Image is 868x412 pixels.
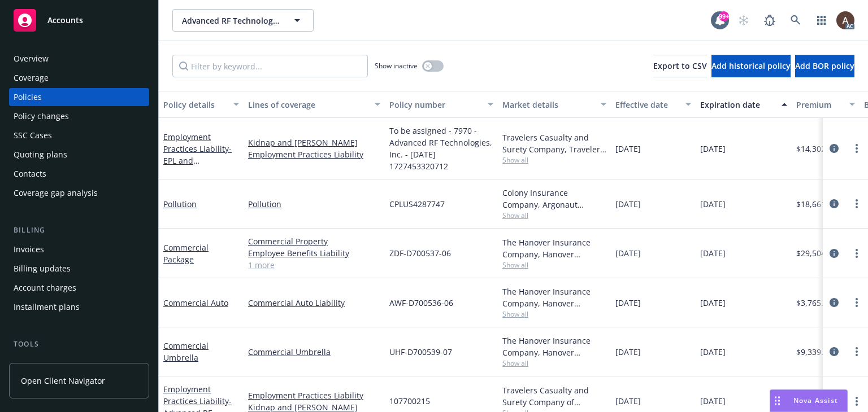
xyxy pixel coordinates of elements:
button: Policy number [385,91,498,118]
span: AWF-D700536-06 [389,297,453,309]
a: Quoting plans [9,146,149,164]
div: The Hanover Insurance Company, Hanover Insurance Group [502,335,606,358]
a: Pollution [248,198,380,210]
div: Invoices [14,240,44,258]
button: Advanced RF Technologies, Inc. [172,9,314,32]
span: Show all [502,155,606,165]
span: Show all [502,309,606,319]
span: [DATE] [615,198,641,210]
span: Show all [502,211,606,220]
span: $18,661.00 [796,198,837,210]
a: Accounts [9,5,149,36]
div: Drag to move [770,390,784,411]
span: [DATE] [700,346,726,358]
img: photo [836,11,854,29]
a: SSC Cases [9,126,149,144]
button: Add historical policy [711,55,791,77]
a: 1 more [248,259,380,271]
span: ZDF-D700537-06 [389,247,451,259]
span: $9,339.00 [796,346,832,358]
a: more [850,395,863,408]
a: Commercial Umbrella [248,346,380,358]
a: more [850,197,863,211]
span: UHF-D700539-07 [389,346,452,358]
button: Lines of coverage [244,91,385,118]
div: Policy details [163,99,227,111]
span: To be assigned - 7970 - Advanced RF Technologies, Inc. - [DATE] 1727453320712 [389,125,493,172]
div: Contacts [14,165,46,183]
div: Expiration date [700,99,775,111]
a: circleInformation [827,247,841,260]
button: Market details [498,91,611,118]
a: more [850,296,863,309]
button: Premium [792,91,860,118]
span: Add historical policy [711,60,791,71]
div: Policy changes [14,107,69,125]
a: Overview [9,50,149,68]
div: Billing updates [14,260,71,278]
a: Switch app [810,9,833,32]
a: Coverage [9,69,149,87]
div: Coverage gap analysis [14,184,98,202]
button: Nova Assist [770,389,848,412]
a: Pollution [163,199,197,209]
span: $14,302.00 [796,143,837,155]
a: Employment Practices Liability [163,132,237,190]
a: more [850,142,863,155]
span: $29,504.00 [796,247,837,259]
div: Market details [502,99,594,111]
a: Billing updates [9,260,149,278]
div: Installment plans [14,298,80,316]
div: Account charges [14,279,76,297]
span: Show all [502,260,606,270]
span: [DATE] [615,346,641,358]
div: Premium [796,99,843,111]
span: [DATE] [615,395,641,407]
a: Start snowing [732,9,755,32]
a: Employee Benefits Liability [248,247,380,259]
a: Kidnap and [PERSON_NAME] [248,137,380,148]
div: Overview [14,50,49,68]
button: Effective date [611,91,696,118]
a: circleInformation [827,197,841,211]
a: Contacts [9,165,149,183]
span: [DATE] [700,395,726,407]
span: [DATE] [700,198,726,210]
a: Employment Practices Liability [248,389,380,401]
a: circleInformation [827,142,841,155]
span: Show inactive [375,61,418,71]
span: Nova Assist [793,396,838,405]
span: [DATE] [615,143,641,155]
div: Effective date [615,99,679,111]
span: Export to CSV [653,60,707,71]
a: Invoices [9,240,149,258]
span: [DATE] [615,297,641,309]
span: [DATE] [615,247,641,259]
span: Accounts [47,16,83,25]
div: Colony Insurance Company, Argonaut Insurance Company (Argo), Brown & Riding Insurance Services, Inc. [502,187,606,211]
span: Open Client Navigator [21,375,105,387]
a: Commercial Auto [163,297,228,308]
div: The Hanover Insurance Company, Hanover Insurance Group [502,286,606,309]
button: Expiration date [696,91,792,118]
span: [DATE] [700,247,726,259]
a: Commercial Auto Liability [248,297,380,309]
div: The Hanover Insurance Company, Hanover Insurance Group [502,236,606,260]
span: [DATE] [700,143,726,155]
span: 107700215 [389,395,430,407]
div: SSC Cases [14,126,52,144]
div: Quoting plans [14,146,67,164]
a: Policies [9,88,149,106]
a: circleInformation [827,345,841,358]
div: Billing [9,225,149,236]
a: Account charges [9,279,149,297]
a: Report a Bug [758,9,781,32]
a: more [850,345,863,358]
a: Policy changes [9,107,149,125]
span: Advanced RF Technologies, Inc. [182,15,280,27]
div: Lines of coverage [248,99,368,111]
a: Commercial Umbrella [163,340,209,363]
div: Travelers Casualty and Surety Company of America, Travelers Insurance, CRC Group [502,384,606,408]
span: $3,765.00 [796,297,832,309]
button: Add BOR policy [795,55,854,77]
